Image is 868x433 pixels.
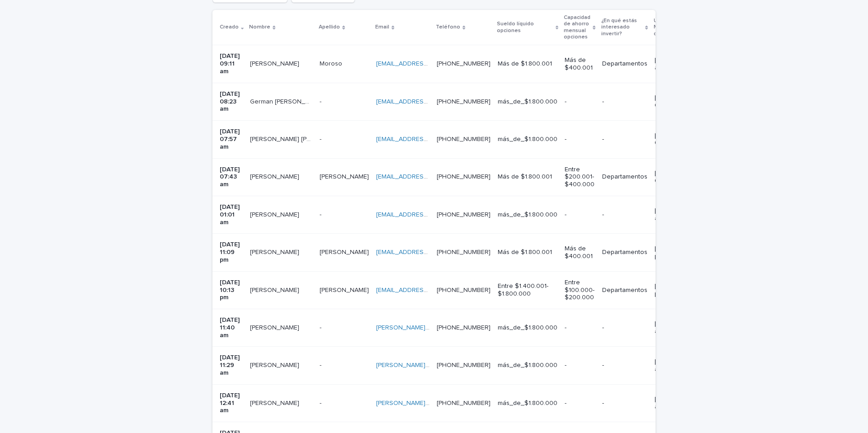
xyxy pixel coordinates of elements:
a: [PHONE_NUMBER] [437,325,491,331]
a: [PHONE_NUMBER] [437,362,491,368]
p: [DATE] 11:29 am [655,358,691,373]
p: Más de $1.800.001 [498,173,557,181]
p: [DATE] 10:13 pm [220,279,243,301]
p: [DATE] 11:40 am [655,320,691,335]
a: [PHONE_NUMBER] [437,174,491,180]
a: [EMAIL_ADDRESS][DOMAIN_NAME] [376,136,478,142]
p: más_de_$1.800.000 [498,400,557,407]
p: - [320,134,323,143]
p: [DATE] 11:40 am [220,316,243,339]
p: [DATE] 07:43 am [655,169,691,185]
p: [DATE] 11:29 am [220,354,243,377]
p: - [602,362,647,369]
a: [EMAIL_ADDRESS][DOMAIN_NAME] [376,212,478,218]
p: Entre $1.400.001- $1.800.000 [498,282,557,298]
p: [PERSON_NAME] [320,247,371,256]
a: [EMAIL_ADDRESS][DOMAIN_NAME] [376,99,478,105]
p: Departamentos [602,60,647,68]
p: [DATE] 11:09 pm [655,245,691,260]
p: - [602,324,647,332]
a: [PHONE_NUMBER] [437,212,491,218]
a: [PHONE_NUMBER] [437,249,491,255]
p: Nombre [249,22,270,32]
p: Sueldo líquido opciones [497,19,553,36]
p: - [565,362,594,369]
p: German Campos Q [250,96,314,106]
a: [EMAIL_ADDRESS][DOMAIN_NAME] [376,287,478,293]
p: - [602,98,647,106]
a: [PHONE_NUMBER] [437,99,491,105]
a: [PERSON_NAME][EMAIL_ADDRESS][DOMAIN_NAME] [376,362,528,368]
p: - [320,398,323,407]
a: [EMAIL_ADDRESS][DOMAIN_NAME] [376,61,478,67]
p: Apellido [319,22,340,32]
p: [PERSON_NAME] [320,171,371,181]
p: - [602,136,647,143]
p: Soledad Pacheco [250,360,301,369]
a: [PERSON_NAME][EMAIL_ADDRESS][DOMAIN_NAME] [376,400,528,406]
p: Última Modificación de Status [654,16,687,39]
p: Entre $200.001- $400.000 [565,166,594,188]
p: [DATE] 10:13 pm [655,282,691,298]
p: Departamentos [602,173,647,181]
p: más_de_$1.800.000 [498,324,557,332]
p: Entre $100.000- $200.000 [565,279,594,301]
p: Más de $1.800.001 [498,249,557,256]
p: - [565,136,594,143]
p: [PERSON_NAME] [250,247,301,256]
p: [DATE] 01:01 am [655,207,691,222]
p: más_de_$1.800.000 [498,98,557,106]
p: Teléfono [436,22,460,32]
p: Email [375,22,389,32]
p: - [602,400,647,407]
p: Departamentos [602,249,647,256]
p: [DATE] 12:41 am [220,392,243,414]
p: Melissa andrea Gormaz Osorio [250,134,314,143]
a: [EMAIL_ADDRESS][DOMAIN_NAME] [376,249,478,255]
p: [DATE] 01:01 am [220,203,243,226]
p: más_de_$1.800.000 [498,211,557,219]
p: Más de $1.800.001 [498,60,557,68]
p: Creado [220,22,239,32]
p: - [320,96,323,106]
a: [PHONE_NUMBER] [437,287,491,293]
p: - [602,211,647,219]
p: [DATE] 11:09 pm [220,241,243,264]
p: [PERSON_NAME] [250,285,301,294]
p: - [565,98,594,106]
a: [PHONE_NUMBER] [437,61,491,67]
p: - [565,400,594,407]
p: más_de_$1.800.000 [498,362,557,369]
p: [DATE] 07:43 am [220,166,243,188]
p: [DATE] 07:57 am [220,128,243,151]
p: Miguel Echagüe [250,398,301,407]
p: Moroso [320,58,344,68]
p: Departamentos [602,287,647,294]
p: Karina Rojas Laferriere [250,209,301,219]
p: Más de $400.001 [565,56,594,72]
a: [EMAIL_ADDRESS][DOMAIN_NAME] [376,174,478,180]
p: - [320,360,323,369]
p: Más de $400.001 [565,245,594,260]
p: - [320,209,323,219]
p: Carlos Arredondo Quioza [250,322,301,332]
p: [DATE] 08:23 am [220,90,243,113]
p: ¿En qué estás interesado invertir? [601,16,643,39]
p: [DATE] 09:11 am [655,56,691,72]
p: [PERSON_NAME] [250,171,301,181]
p: [DATE] 12:41 am [655,395,691,411]
p: [PERSON_NAME] [320,285,371,294]
p: [DATE] 08:23 am [655,94,691,109]
p: [DATE] 09:11 am [220,52,243,75]
p: - [565,211,594,219]
p: más_de_$1.800.000 [498,136,557,143]
p: Capacidad de ahorro mensual opciones [564,13,590,42]
p: - [320,322,323,332]
a: [PHONE_NUMBER] [437,400,491,406]
p: [DATE] 07:57 am [655,132,691,147]
p: - [565,324,594,332]
p: [PERSON_NAME] [250,58,301,68]
a: [PERSON_NAME][EMAIL_ADDRESS][DOMAIN_NAME] [376,325,528,331]
a: [PHONE_NUMBER] [437,136,491,142]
